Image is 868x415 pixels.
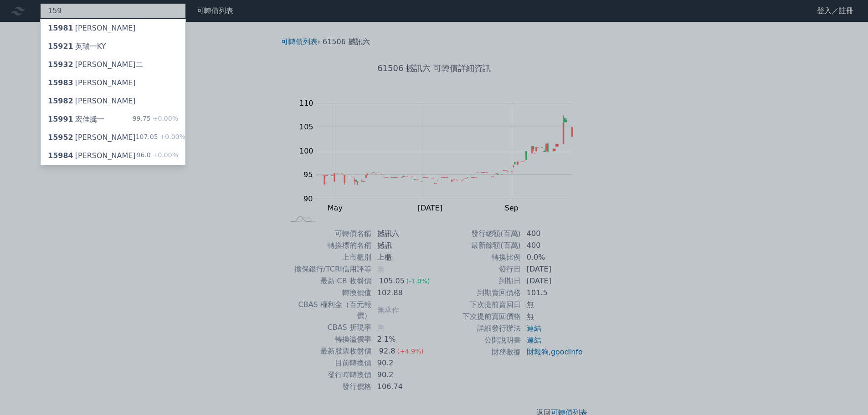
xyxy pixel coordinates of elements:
div: [PERSON_NAME] [48,132,136,143]
span: 15981 [48,24,73,32]
div: [PERSON_NAME] [48,150,136,161]
div: 99.75 [133,114,178,125]
span: +0.00% [151,151,178,159]
span: 15982 [48,97,73,105]
div: [PERSON_NAME] [48,96,136,107]
div: [PERSON_NAME] [48,23,136,34]
a: 15921英瑞一KY [41,37,185,56]
a: 15981[PERSON_NAME] [41,19,185,37]
div: [PERSON_NAME] [48,77,136,88]
div: 107.05 [136,132,185,143]
a: 15932[PERSON_NAME]二 [41,56,185,74]
span: 15952 [48,133,73,142]
a: 15991宏佳騰一 99.75+0.00% [41,110,185,128]
span: 15932 [48,60,73,69]
div: 英瑞一KY [48,41,106,52]
div: 96.0 [137,150,178,161]
div: [PERSON_NAME]二 [48,59,143,70]
span: 15921 [48,42,73,51]
div: 宏佳騰一 [48,114,104,125]
a: 15983[PERSON_NAME] [41,74,185,92]
span: +0.00% [151,115,178,122]
span: 15991 [48,115,73,123]
span: 15983 [48,78,73,87]
a: 15982[PERSON_NAME] [41,92,185,110]
a: 15952[PERSON_NAME] 107.05+0.00% [41,128,185,147]
a: 15984[PERSON_NAME] 96.0+0.00% [41,147,185,165]
span: +0.00% [158,133,185,140]
span: 15984 [48,151,73,160]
